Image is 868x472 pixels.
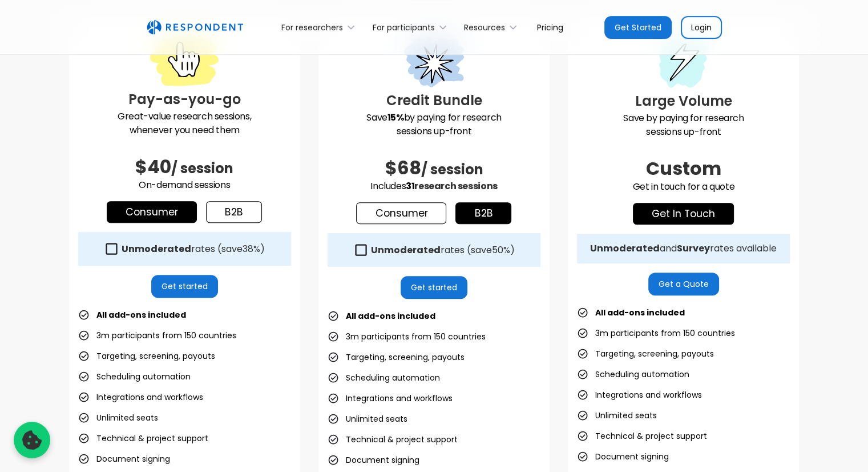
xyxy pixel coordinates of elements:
a: home [147,20,243,35]
a: b2b [206,201,262,223]
p: Great-value research sessions, whenever you need them [78,110,291,137]
span: Custom [646,155,721,181]
strong: Unmoderated [590,242,660,255]
span: $68 [385,155,421,181]
div: For participants [373,22,435,33]
p: Save by paying for research sessions up-front [577,111,790,139]
a: Login [681,16,722,39]
li: Document signing [328,452,419,468]
div: For researchers [281,22,343,33]
strong: Unmoderated [371,243,441,257]
li: Unlimited seats [78,410,158,426]
a: get in touch [633,203,734,225]
li: Integrations and workflows [78,389,203,405]
strong: All add-ons included [96,309,186,321]
li: Scheduling automation [328,370,440,386]
a: Consumer [107,201,197,223]
li: Unlimited seats [328,411,407,427]
strong: Unmoderated [122,242,191,255]
p: Save by paying for research sessions up-front [328,111,540,138]
li: Technical & project support [328,431,458,447]
li: Integrations and workflows [328,390,453,406]
li: Targeting, screening, payouts [78,348,215,364]
span: research sessions [414,179,497,193]
h3: Large Volume [577,91,790,111]
div: rates (save ) [371,245,515,256]
li: Technical & project support [78,430,208,446]
li: Unlimited seats [577,407,657,423]
strong: All add-ons included [346,310,435,322]
li: 3m participants from 150 countries [328,329,486,345]
li: Scheduling automation [577,366,689,382]
div: For researchers [275,14,366,41]
span: $40 [135,154,171,179]
a: Get started [401,276,467,299]
a: Consumer [356,202,446,224]
span: / session [171,159,233,178]
strong: 15% [387,111,404,124]
h3: Pay-as-you-go [78,89,291,110]
a: Get started [151,275,218,298]
div: Resources [458,14,528,41]
p: Includes [328,179,540,193]
strong: Survey [677,242,710,255]
div: rates (save ) [122,243,265,255]
li: Document signing [577,449,669,465]
li: Targeting, screening, payouts [577,346,714,362]
li: 3m participants from 150 countries [78,327,236,343]
div: and rates available [590,243,777,254]
a: b2b [455,202,511,224]
li: Technical & project support [577,428,707,444]
li: Scheduling automation [78,369,191,385]
span: 31 [406,179,414,193]
h3: Credit Bundle [328,90,540,111]
li: 3m participants from 150 countries [577,325,735,341]
img: Untitled UI logotext [147,20,243,35]
li: Document signing [78,451,170,467]
a: Get Started [604,16,672,39]
div: Resources [464,22,505,33]
p: Get in touch for a quote [577,180,790,194]
a: Get a Quote [648,273,719,295]
a: Pricing [528,14,572,41]
div: For participants [366,14,457,41]
li: Targeting, screening, payouts [328,349,465,365]
span: / session [421,160,483,179]
span: 38% [243,242,260,255]
li: Integrations and workflows [577,387,702,403]
p: On-demand sessions [78,178,291,192]
span: 50% [492,243,510,257]
strong: All add-ons included [595,307,685,318]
